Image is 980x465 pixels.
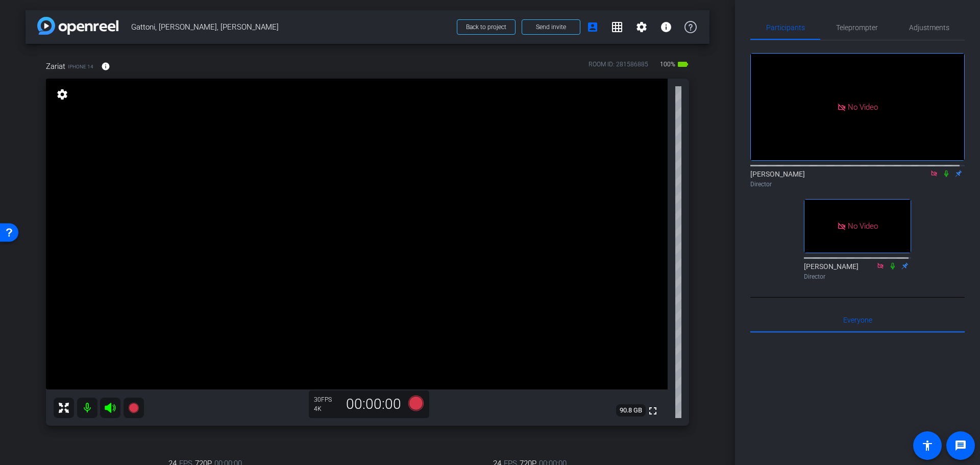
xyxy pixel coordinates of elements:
span: Participants [766,24,805,31]
div: Director [750,180,965,189]
img: app-logo [37,17,118,35]
span: Gattoni, [PERSON_NAME], [PERSON_NAME] [131,17,451,37]
div: 4K [314,405,339,413]
div: 30 [314,396,339,404]
span: FPS [321,396,332,403]
mat-icon: settings [55,88,69,101]
span: No Video [848,222,878,231]
span: Adjustments [909,24,949,31]
span: Teleprompter [836,24,878,31]
button: Send invite [522,19,580,35]
span: Zariat [46,61,65,72]
mat-icon: account_box [586,21,599,33]
span: 100% [658,56,677,72]
mat-icon: settings [635,21,648,33]
div: Director [804,272,911,281]
mat-icon: battery_std [677,58,689,70]
div: [PERSON_NAME] [750,169,965,189]
span: Back to project [466,23,506,31]
mat-icon: info [660,21,672,33]
mat-icon: message [954,439,967,452]
mat-icon: accessibility [921,439,934,452]
button: Back to project [457,19,516,35]
mat-icon: fullscreen [647,405,659,417]
mat-icon: info [101,62,110,71]
div: 00:00:00 [339,396,408,413]
span: No Video [848,102,878,111]
span: Everyone [843,316,872,324]
div: ROOM ID: 281586885 [589,60,648,75]
mat-icon: grid_on [611,21,623,33]
span: Send invite [536,23,566,31]
div: [PERSON_NAME] [804,261,911,281]
span: 90.8 GB [616,404,646,417]
span: iPhone 14 [68,63,93,70]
